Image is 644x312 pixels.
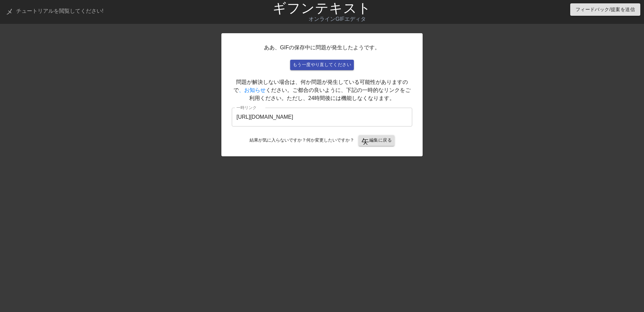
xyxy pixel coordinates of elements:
font: もう一度やり直してください [293,62,351,67]
input: 裸 [232,108,412,126]
font: メニューブック [5,6,64,14]
font: 編集に戻る [369,138,392,143]
button: 編集に戻る [359,135,394,146]
font: チュートリアルを閲覧してください! [16,8,103,14]
button: もう一度やり直してください [290,60,354,70]
button: フィードバック/提案を送信 [570,3,640,16]
font: フィードバック/提案を送信 [576,7,635,12]
font: 問題が解決しない場合は、何か問題が発生している可能性がありますので [233,79,408,93]
font: ああ、GIFの保存中に問題が発生したようです。 [264,45,380,50]
a: チュートリアルを閲覧してください! [5,6,103,17]
a: 、お知らせ [239,87,266,93]
a: ギフンテキスト [273,1,371,15]
font: 結果が気に入らないですか？何か変更したいですか？ [250,138,354,143]
font: ください。ご都合の良いように、下記の一時的なリンクをご利用ください。ただし、24時間後には機能しなくなります。 [249,87,411,101]
font: オンラインGIFエディタ [309,16,366,22]
font: 矢印 [361,137,377,145]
